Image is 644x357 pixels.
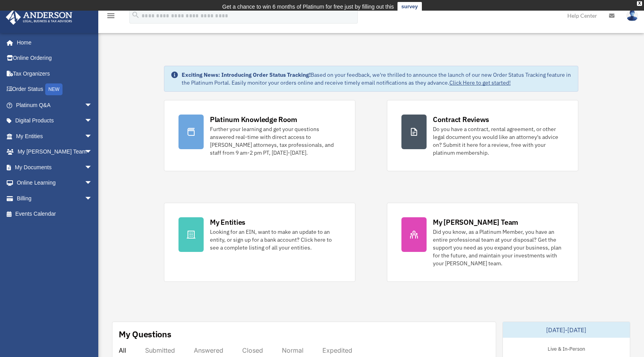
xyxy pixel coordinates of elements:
div: Closed [242,346,263,354]
div: Based on your feedback, we're thrilled to announce the launch of our new Order Status Tracking fe... [182,71,572,87]
a: Digital Productsarrow_drop_down [6,113,104,129]
div: Get a chance to win 6 months of Platinum for free just by filling out this [222,2,394,11]
div: Answered [194,346,223,354]
span: arrow_drop_down [85,144,100,160]
span: arrow_drop_down [85,97,100,113]
a: My [PERSON_NAME] Team Did you know, as a Platinum Member, you have an entire professional team at... [387,203,578,282]
div: Submitted [145,346,175,354]
a: Platinum Knowledge Room Further your learning and get your questions answered real-time with dire... [164,100,355,171]
a: Order StatusNEW [6,81,104,98]
i: search [131,11,140,19]
div: NEW [45,83,63,95]
a: survey [397,2,422,11]
span: arrow_drop_down [85,191,100,207]
a: Platinum Q&Aarrow_drop_down [6,97,104,113]
img: User Pic [626,10,638,21]
a: Tax Organizers [6,66,104,81]
a: My [PERSON_NAME] Teamarrow_drop_down [6,144,104,160]
i: menu [106,11,116,20]
a: Contract Reviews Do you have a contract, rental agreement, or other legal document you would like... [387,100,578,171]
div: Platinum Knowledge Room [210,115,297,124]
div: Did you know, as a Platinum Member, you have an entire professional team at your disposal? Get th... [433,228,564,267]
div: My [PERSON_NAME] Team [433,217,518,227]
span: arrow_drop_down [85,128,100,144]
a: My Entities Looking for an EIN, want to make an update to an entity, or sign up for a bank accoun... [164,203,355,282]
img: Anderson Advisors Platinum Portal [4,9,75,25]
a: Click Here to get started! [449,79,511,86]
div: Normal [282,346,304,354]
a: Online Learningarrow_drop_down [6,175,104,191]
span: arrow_drop_down [85,159,100,176]
span: arrow_drop_down [85,113,100,129]
a: Events Calendar [6,206,104,222]
a: Billingarrow_drop_down [6,191,104,206]
a: Online Ordering [6,50,104,66]
div: Looking for an EIN, want to make an update to an entity, or sign up for a bank account? Click her... [210,228,341,252]
a: My Entitiesarrow_drop_down [6,128,104,144]
a: Home [6,35,100,50]
div: Do you have a contract, rental agreement, or other legal document you would like an attorney's ad... [433,125,564,157]
div: Further your learning and get your questions answered real-time with direct access to [PERSON_NAM... [210,125,341,157]
div: Expedited [322,346,352,354]
span: arrow_drop_down [85,175,100,191]
a: menu [106,14,116,20]
div: My Entities [210,217,245,227]
div: Contract Reviews [433,115,489,124]
strong: Exciting News: Introducing Order Status Tracking! [182,71,311,78]
div: Live & In-Person [541,344,591,352]
div: close [637,1,642,6]
div: All [119,346,126,354]
div: [DATE]-[DATE] [503,322,630,338]
div: My Questions [119,328,171,340]
a: My Documentsarrow_drop_down [6,159,104,175]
